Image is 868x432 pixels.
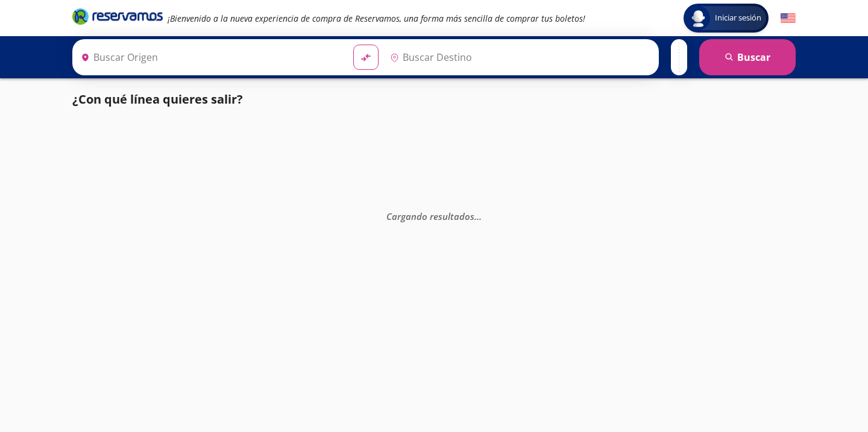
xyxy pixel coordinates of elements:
span: . [477,210,479,222]
button: English [781,11,796,26]
i: Brand Logo [72,7,163,25]
em: Cargando resultados [386,210,482,222]
button: Buscar [699,39,796,75]
p: ¿Con qué línea quieres salir? [72,90,243,108]
input: Buscar Origen [76,42,344,72]
span: . [474,210,477,222]
span: Iniciar sesión [710,12,766,24]
input: Buscar Destino [385,42,653,72]
a: Brand Logo [72,7,163,29]
span: . [479,210,482,222]
em: ¡Bienvenido a la nueva experiencia de compra de Reservamos, una forma más sencilla de comprar tus... [168,13,585,24]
